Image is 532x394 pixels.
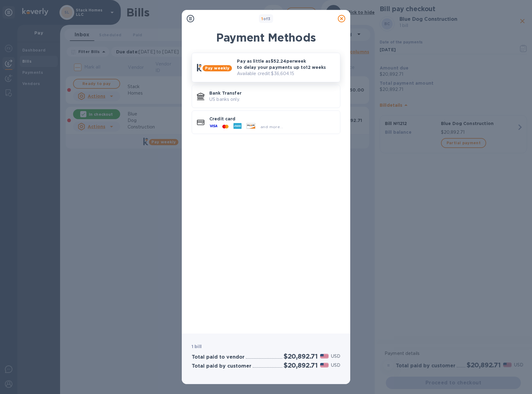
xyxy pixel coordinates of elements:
[192,31,340,44] h1: Payment Methods
[284,352,318,360] h2: $20,892.71
[261,16,271,21] b: of 3
[260,124,283,129] span: and more...
[209,96,335,103] p: US banks only.
[261,16,263,21] span: 1
[331,362,340,369] p: USD
[209,90,335,96] p: Bank Transfer
[192,363,251,369] h3: Total paid by customer
[209,116,335,122] p: Credit card
[237,70,335,77] p: Available credit: $36,604.15
[331,353,340,360] p: USD
[320,354,329,358] img: USD
[237,58,335,70] p: Pay as little as $52.24 per week to delay your payments up to 12 weeks
[192,354,245,360] h3: Total paid to vendor
[205,66,229,70] b: Pay weekly
[284,361,318,369] h2: $20,892.71
[320,363,329,367] img: USD
[192,344,202,349] b: 1 bill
